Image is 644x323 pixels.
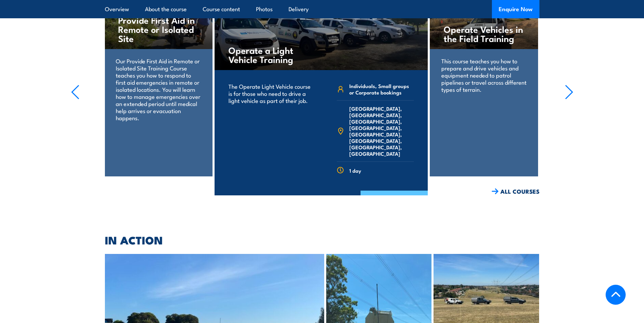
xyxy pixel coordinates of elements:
[116,57,201,121] p: Our Provide First Aid in Remote or Isolated Site Training Course teaches you how to respond to fi...
[118,15,199,43] h4: Provide First Aid in Remote or Isolated Site
[228,83,312,104] p: The Operate Light Vehicle course is for those who need to drive a light vehicle as part of their ...
[105,235,539,244] h2: IN ACTION
[492,188,539,195] a: ALL COURSES
[228,45,308,64] h4: Operate a Light Vehicle Training
[444,24,524,43] h4: Operate Vehicles in the Field Training
[349,105,414,157] span: [GEOGRAPHIC_DATA], [GEOGRAPHIC_DATA], [GEOGRAPHIC_DATA], [GEOGRAPHIC_DATA], [GEOGRAPHIC_DATA], [G...
[349,167,361,174] span: 1 day
[441,57,527,93] p: This course teaches you how to prepare and drive vehicles and equipment needed to patrol pipeline...
[361,191,428,208] a: COURSE DETAILS
[349,83,414,95] span: Individuals, Small groups or Corporate bookings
